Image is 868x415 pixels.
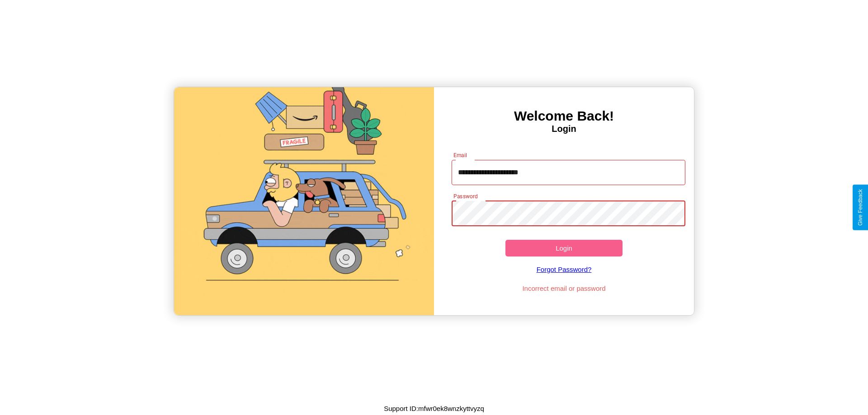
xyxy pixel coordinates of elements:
[453,192,477,200] label: Password
[434,124,694,134] h4: Login
[447,256,681,282] a: Forgot Password?
[384,402,484,415] p: Support ID: mfwr0ek8wnzkyttvyzq
[453,151,467,159] label: Email
[447,282,681,294] p: Incorrect email or password
[857,189,863,226] div: Give Feedback
[505,240,623,256] button: Login
[434,108,694,124] h3: Welcome Back!
[174,87,434,315] img: gif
